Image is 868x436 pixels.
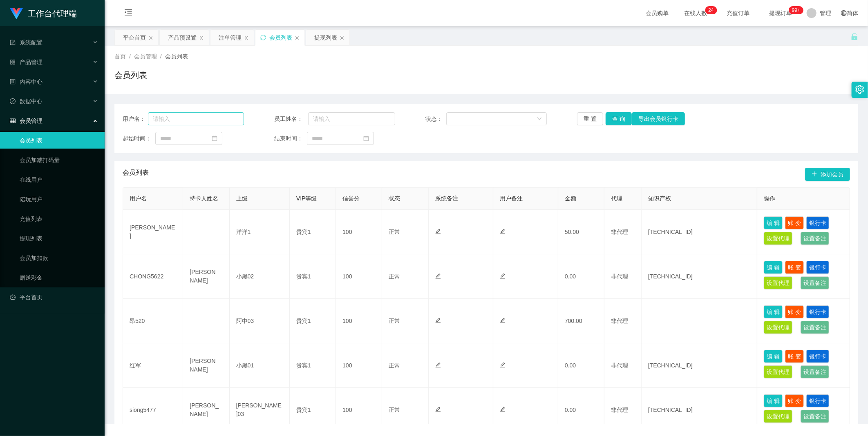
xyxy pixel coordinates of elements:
span: 非代理 [611,362,628,369]
td: 贵宾1 [290,254,336,299]
td: [TECHNICAL_ID] [642,210,757,254]
i: 图标： 关闭 [148,36,153,40]
a: 会员加减打码量 [20,152,98,168]
font: 提现订单 [769,10,792,16]
span: 知识产权 [648,195,671,202]
span: / [160,53,162,60]
sup: 1000 [789,6,803,14]
button: 银行卡 [806,216,829,229]
td: 0.00 [558,254,604,299]
i: 图标： 日历 [212,136,217,141]
td: 100 [336,299,382,343]
i: 图标： 关闭 [340,36,345,40]
span: 会员管理 [134,53,157,60]
i: 图标： 编辑 [435,362,441,368]
button: 设置备注 [801,321,829,334]
td: 0.00 [558,388,604,432]
td: [PERSON_NAME]03 [230,388,290,432]
span: 结束时间： [274,134,307,143]
span: 会员列表 [165,53,188,60]
td: 红军 [123,343,183,388]
td: 100 [336,388,382,432]
button: 账 变 [785,261,804,274]
td: [TECHNICAL_ID] [642,388,757,432]
i: 图标: sync [260,35,266,40]
button: 重 置 [577,112,603,125]
i: 图标： 向下 [537,116,542,122]
i: 图标： 个人资料 [10,79,16,85]
i: 图标： 关闭 [199,36,204,40]
span: / [129,53,131,60]
a: 会员加扣款 [20,250,98,266]
span: 用户名 [130,195,147,202]
span: 正常 [389,318,400,324]
button: 账 变 [785,216,804,229]
button: 设置备注 [801,365,829,378]
a: 图标： 仪表板平台首页 [10,289,98,305]
div: 产品预设置 [168,30,197,45]
font: 充值订单 [727,10,749,16]
i: 图标： 编辑 [435,407,441,412]
td: 0.00 [558,343,604,388]
td: 洋洋1 [230,210,290,254]
i: 图标： 编辑 [500,229,506,234]
a: 在线用户 [20,171,98,188]
span: 非代理 [611,229,628,235]
h1: 会员列表 [114,69,147,81]
div: 注单管理 [219,30,242,45]
span: 持卡人姓名 [190,195,218,202]
div: 会员列表 [269,30,292,45]
a: 提现列表 [20,230,98,247]
i: 图标： check-circle-o [10,98,16,104]
span: 正常 [389,229,400,235]
i: 图标： 设置 [855,85,864,94]
div: 平台首页 [123,30,146,45]
font: 数据中心 [20,98,43,105]
button: 编 辑 [764,261,783,274]
button: 编 辑 [764,216,783,229]
p: 2 [708,6,711,14]
span: 系统备注 [435,195,458,202]
button: 设置代理 [764,365,792,378]
span: 代理 [611,195,622,202]
i: 图标： menu-fold [114,0,142,27]
td: [PERSON_NAME] [183,254,229,299]
button: 银行卡 [806,394,829,407]
td: 50.00 [558,210,604,254]
button: 设置代理 [764,410,792,423]
td: 贵宾1 [290,388,336,432]
button: 设置代理 [764,232,792,245]
button: 设置备注 [801,232,829,245]
font: 产品管理 [20,59,43,65]
span: 非代理 [611,407,628,413]
td: 小黑01 [230,343,290,388]
i: 图标： 关闭 [295,36,300,40]
span: 信誉分 [342,195,360,202]
font: 系统配置 [20,39,43,46]
input: 请输入 [148,112,244,125]
i: 图标： 编辑 [435,318,441,323]
font: 简体 [847,10,858,16]
button: 设置代理 [764,321,792,334]
td: 贵宾1 [290,343,336,388]
span: 非代理 [611,318,628,324]
input: 请输入 [308,112,395,125]
i: 图标： 编辑 [435,229,441,234]
span: 用户名： [123,115,148,123]
span: 会员列表 [123,168,149,181]
span: 正常 [389,407,400,413]
td: CHONG5622 [123,254,183,299]
span: 操作 [764,195,775,202]
a: 工作台代理端 [10,10,77,16]
i: 图标： 编辑 [500,362,506,368]
button: 查 询 [606,112,632,125]
a: 陪玩用户 [20,191,98,207]
button: 编 辑 [764,350,783,363]
td: 贵宾1 [290,210,336,254]
td: 小黑02 [230,254,290,299]
h1: 工作台代理端 [28,0,77,27]
td: [PERSON_NAME] [123,210,183,254]
button: 银行卡 [806,350,829,363]
i: 图标： AppStore-O [10,59,16,65]
i: 图标： table [10,118,16,124]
